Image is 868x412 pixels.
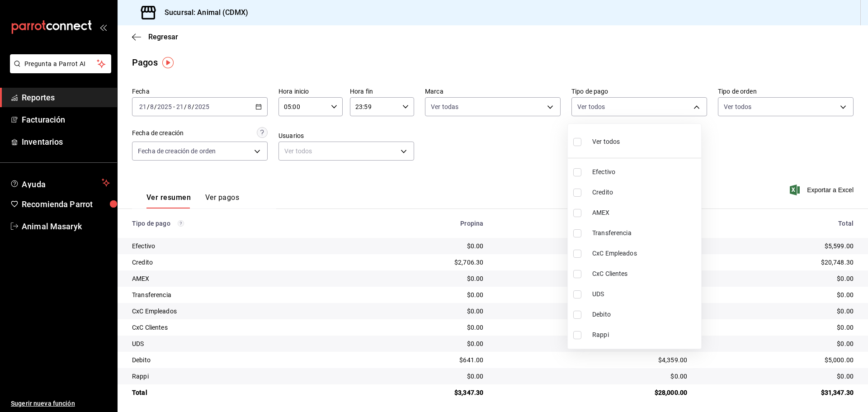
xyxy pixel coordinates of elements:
span: CxC Empleados [592,249,698,258]
img: Tooltip marker [162,57,174,68]
span: Debito [592,310,698,319]
span: Transferencia [592,228,698,238]
span: Efectivo [592,167,698,177]
span: CxC Clientes [592,269,698,279]
span: Credito [592,188,698,197]
span: Ver todos [592,137,620,147]
span: AMEX [592,208,698,218]
span: UDS [592,289,698,299]
span: Rappi [592,330,698,340]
